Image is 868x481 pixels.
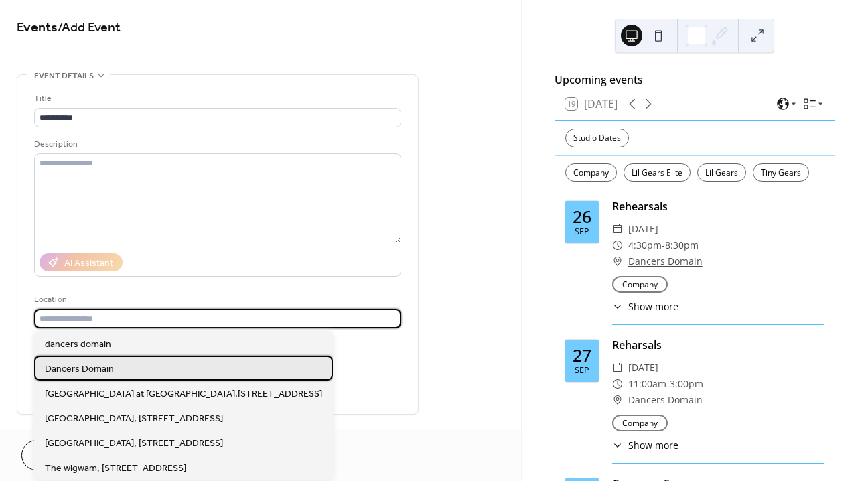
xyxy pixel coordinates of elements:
button: Cancel [21,440,104,470]
span: Event details [34,69,94,83]
div: ​ [612,221,623,237]
a: Events [17,15,58,41]
a: Dancers Domain [628,253,703,269]
span: 11:00am [628,376,666,392]
div: ​ [612,438,623,452]
div: 27 [573,347,591,364]
div: Description [34,137,399,151]
a: Dancers Domain [628,392,703,408]
div: ​ [612,237,623,253]
span: 4:30pm [628,237,662,253]
span: dancers domain [45,338,111,352]
span: Show more [628,438,678,452]
div: ​ [612,376,623,392]
span: - [666,376,670,392]
div: Tiny Gears [753,163,809,182]
button: ​Show more [612,299,678,314]
span: 8:30pm [665,237,699,253]
div: ​ [612,253,623,269]
div: Location [34,293,399,307]
div: Company [565,163,617,182]
div: Title [34,92,399,106]
span: Show more [628,299,678,314]
div: Lil Gears Elite [624,163,691,182]
div: Sep [575,366,589,375]
div: ​ [612,299,623,314]
div: Sep [575,228,589,236]
div: Upcoming events [555,72,835,88]
span: Dancers Domain [45,362,114,376]
div: 26 [573,208,591,225]
div: ​ [612,360,623,376]
div: Rehearsals [612,198,824,214]
span: 3:00pm [670,376,703,392]
div: Reharsals [612,337,824,353]
button: ​Show more [612,438,678,452]
span: [GEOGRAPHIC_DATA], [STREET_ADDRESS] [45,437,223,451]
span: The wigwam, [STREET_ADDRESS] [45,462,186,476]
div: Lil Gears [697,163,746,182]
span: / Add Event [58,15,121,41]
div: Studio Dates [565,129,629,147]
div: ​ [612,392,623,408]
span: [GEOGRAPHIC_DATA], [STREET_ADDRESS] [45,412,223,426]
span: [DATE] [628,360,658,376]
span: [DATE] [628,221,658,237]
span: [GEOGRAPHIC_DATA] at [GEOGRAPHIC_DATA],[STREET_ADDRESS] [45,387,322,401]
span: - [662,237,665,253]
